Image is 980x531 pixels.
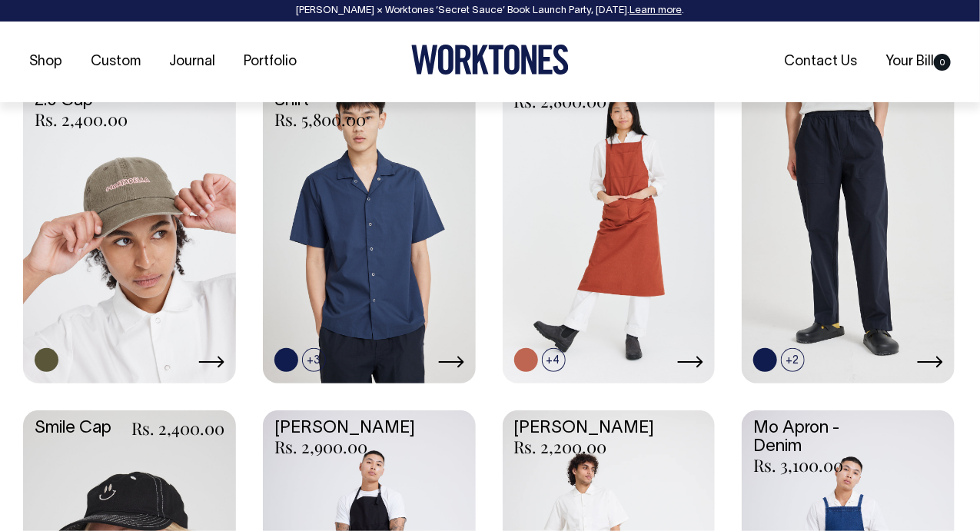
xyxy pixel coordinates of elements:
[15,5,965,16] div: [PERSON_NAME] × Worktones ‘Secret Sauce’ Book Launch Party, [DATE]. .
[163,49,221,75] a: Journal
[879,49,957,75] a: Your Bill0
[781,348,805,372] span: +2
[85,49,147,75] a: Custom
[542,348,566,372] span: +4
[302,348,326,372] span: +3
[630,6,682,15] a: Learn more
[23,49,68,75] a: Shop
[934,54,951,71] span: 0
[238,49,303,75] a: Portfolio
[778,49,863,75] a: Contact Us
